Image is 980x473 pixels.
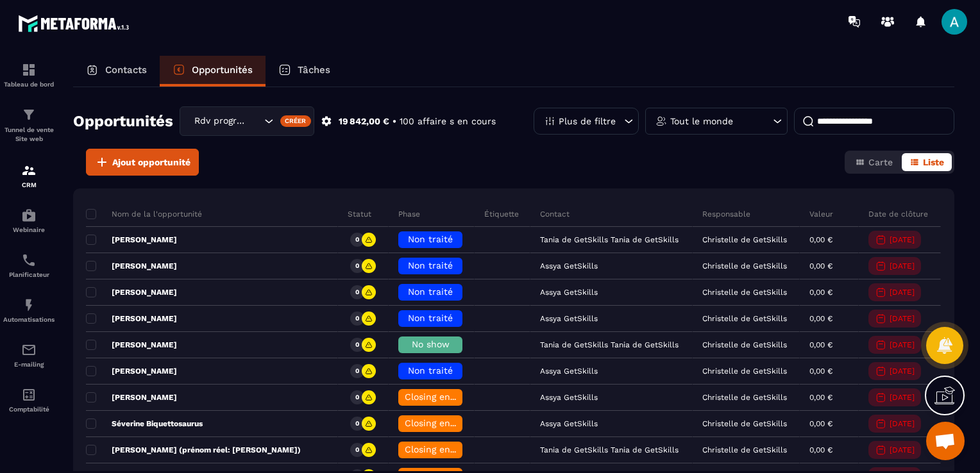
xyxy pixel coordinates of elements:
[670,117,733,126] p: Tout le monde
[412,339,450,349] span: No show
[809,340,832,349] p: 0,00 €
[355,419,359,428] p: 0
[393,115,396,128] p: •
[3,198,55,243] a: automationsautomationsWebinaire
[112,156,190,169] span: Ajout opportunité
[86,419,203,429] p: Séverine Biquettosaurus
[809,393,832,402] p: 0,00 €
[484,209,519,219] p: Étiquette
[18,12,133,35] img: logo
[3,226,55,233] p: Webinaire
[3,53,55,97] a: formationformationTableau de bord
[408,234,453,244] span: Non traité
[702,393,787,402] p: Christelle de GetSkills
[3,97,55,153] a: formationformationTunnel de vente Site web
[21,62,37,78] img: formation
[408,286,453,297] span: Non traité
[926,422,965,460] div: Ouvrir le chat
[86,340,177,350] p: [PERSON_NAME]
[890,393,915,402] p: [DATE]
[21,163,37,178] img: formation
[355,340,359,349] p: 0
[86,366,177,376] p: [PERSON_NAME]
[3,81,55,88] p: Tableau de bord
[890,314,915,323] p: [DATE]
[702,314,787,323] p: Christelle de GetSkills
[405,392,478,402] span: Closing en cours
[702,340,787,349] p: Christelle de GetSkills
[702,445,787,454] p: Christelle de GetSkills
[3,316,55,323] p: Automatisations
[180,106,314,136] div: Search for option
[86,392,177,402] p: [PERSON_NAME]
[298,64,330,76] p: Tâches
[192,64,253,76] p: Opportunités
[809,419,832,428] p: 0,00 €
[890,235,915,244] p: [DATE]
[86,445,301,455] p: [PERSON_NAME] (prénom réel: [PERSON_NAME])
[86,209,202,219] p: Nom de la l'opportunité
[847,153,900,171] button: Carte
[21,297,37,313] img: automations
[890,445,915,454] p: [DATE]
[923,157,944,167] span: Liste
[809,367,832,376] p: 0,00 €
[355,261,359,270] p: 0
[105,64,147,76] p: Contacts
[86,313,177,324] p: [PERSON_NAME]
[73,108,173,134] h2: Opportunités
[3,361,55,368] p: E-mailing
[408,313,453,323] span: Non traité
[702,235,787,244] p: Christelle de GetSkills
[809,261,832,270] p: 0,00 €
[3,271,55,278] p: Planificateur
[86,235,177,245] p: [PERSON_NAME]
[3,288,55,333] a: automationsautomationsAutomatisations
[160,56,266,87] a: Opportunités
[355,445,359,454] p: 0
[702,367,787,376] p: Christelle de GetSkills
[809,445,832,454] p: 0,00 €
[400,115,496,128] p: 100 affaire s en cours
[86,149,199,176] button: Ajout opportunité
[21,253,37,268] img: scheduler
[809,288,832,297] p: 0,00 €
[3,243,55,288] a: schedulerschedulerPlanificateur
[355,288,359,297] p: 0
[266,56,343,87] a: Tâches
[355,393,359,402] p: 0
[408,260,453,270] span: Non traité
[540,209,570,219] p: Contact
[809,209,833,219] p: Valeur
[339,115,389,128] p: 19 842,00 €
[355,235,359,244] p: 0
[868,157,893,167] span: Carte
[405,418,478,428] span: Closing en cours
[191,114,248,128] span: Rdv programmé
[3,378,55,422] a: accountantaccountantComptabilité
[702,209,750,219] p: Responsable
[280,115,312,127] div: Créer
[355,367,359,376] p: 0
[702,261,787,270] p: Christelle de GetSkills
[3,126,55,144] p: Tunnel de vente Site web
[21,342,37,358] img: email
[3,333,55,378] a: emailemailE-mailing
[73,56,160,87] a: Contacts
[3,181,55,188] p: CRM
[809,314,832,323] p: 0,00 €
[890,340,915,349] p: [DATE]
[702,288,787,297] p: Christelle de GetSkills
[21,387,37,402] img: accountant
[405,444,478,454] span: Closing en cours
[890,419,915,428] p: [DATE]
[809,235,832,244] p: 0,00 €
[21,107,37,122] img: formation
[248,114,261,128] input: Search for option
[355,314,359,323] p: 0
[890,367,915,376] p: [DATE]
[3,153,55,198] a: formationformationCRM
[902,153,952,171] button: Liste
[868,209,928,219] p: Date de clôture
[348,209,371,219] p: Statut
